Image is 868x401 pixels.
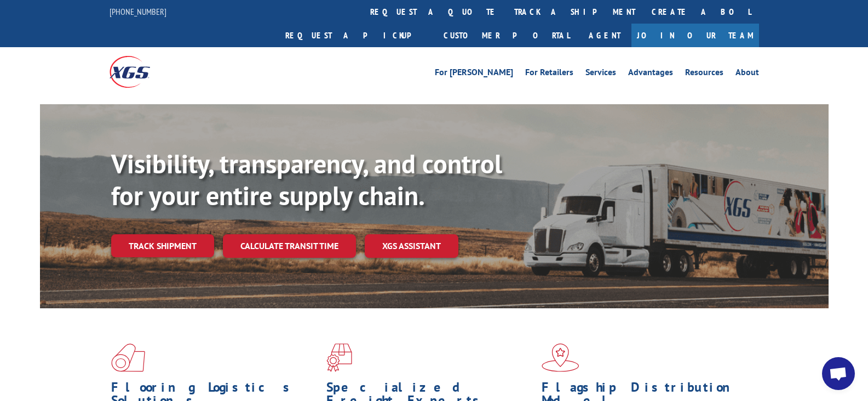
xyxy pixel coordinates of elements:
[578,24,631,47] a: Agent
[435,68,513,80] a: For [PERSON_NAME]
[223,234,356,258] a: Calculate transit time
[525,68,573,80] a: For Retailers
[111,343,145,372] img: xgs-icon-total-supply-chain-intelligence-red
[735,68,759,80] a: About
[111,146,502,212] b: Visibility, transparency, and control for your entire supply chain.
[542,343,579,372] img: xgs-icon-flagship-distribution-model-red
[326,343,352,372] img: xgs-icon-focused-on-flooring-red
[685,68,723,80] a: Resources
[110,6,166,17] a: [PHONE_NUMBER]
[822,357,855,390] div: Open chat
[435,24,578,47] a: Customer Portal
[628,68,673,80] a: Advantages
[631,24,759,47] a: Join Our Team
[585,68,616,80] a: Services
[111,234,214,257] a: Track shipment
[365,234,458,258] a: XGS ASSISTANT
[277,24,435,47] a: Request a pickup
